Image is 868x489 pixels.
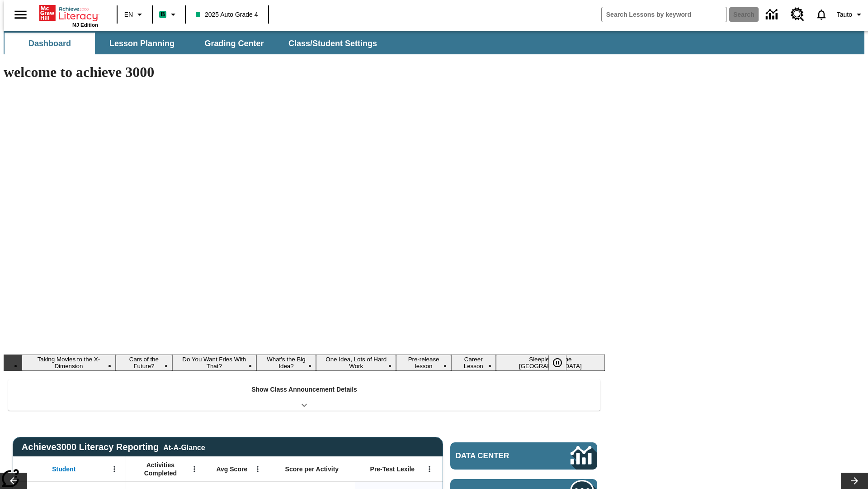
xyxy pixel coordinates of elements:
button: Slide 5 One Idea, Lots of Hard Work [316,355,396,371]
button: Dashboard [5,33,95,54]
span: Tauto [837,10,852,19]
a: Resource Center, Will open in new tab [785,2,810,27]
p: Show Class Announcement Details [251,385,357,394]
button: Slide 4 What's the Big Idea? [256,355,316,371]
span: B [160,9,165,20]
span: Achieve3000 Literacy Reporting [22,442,205,452]
button: Grading Center [189,33,279,54]
span: Activities Completed [131,461,190,477]
button: Language: EN, Select a language [120,6,149,23]
button: Lesson carousel, Next [841,473,868,489]
button: Boost Class color is mint green. Change class color [156,6,182,23]
button: Lesson Planning [97,33,187,54]
span: Data Center [456,451,540,460]
button: Open Menu [251,462,264,476]
button: Slide 7 Career Lesson [451,355,496,371]
button: Class/Student Settings [281,33,384,54]
span: Pre-Test Lexile [370,465,415,473]
span: EN [124,10,133,19]
div: Pause [548,355,576,371]
div: SubNavbar [4,33,385,54]
div: Home [39,3,98,28]
span: NJ Edition [72,22,98,28]
button: Slide 6 Pre-release lesson [396,355,451,371]
button: Slide 2 Cars of the Future? [116,355,172,371]
button: Open side menu [7,1,34,28]
span: Avg Score [216,465,247,473]
button: Slide 3 Do You Want Fries With That? [172,355,256,371]
input: search field [602,7,726,22]
a: Data Center [760,2,785,27]
button: Slide 1 Taking Movies to the X-Dimension [22,355,116,371]
button: Profile/Settings [833,6,868,23]
a: Data Center [450,442,597,470]
span: 2025 Auto Grade 4 [196,10,258,19]
button: Open Menu [108,462,121,476]
div: At-A-Glance [163,442,205,452]
h1: welcome to achieve 3000 [4,64,605,81]
div: SubNavbar [4,31,864,54]
a: Home [39,4,98,22]
a: Notifications [810,3,833,26]
span: Student [52,465,75,473]
div: Show Class Announcement Details [8,379,600,411]
button: Open Menu [188,462,201,476]
span: Score per Activity [285,465,339,473]
button: Pause [548,355,566,371]
button: Slide 8 Sleepless in the Animal Kingdom [496,355,605,371]
button: Open Menu [423,462,436,476]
